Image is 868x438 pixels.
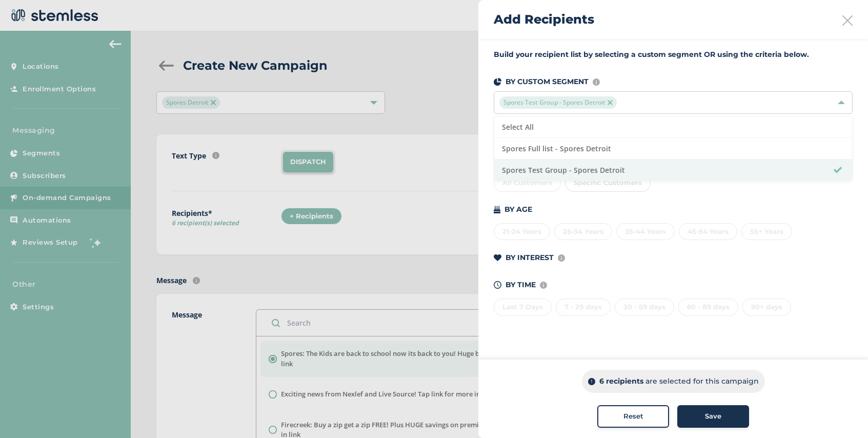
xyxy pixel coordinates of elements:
[494,49,853,60] label: Build your recipient list by selecting a custom segment OR using the criteria below.
[494,206,500,213] img: icon-cake-93b2a7b5.svg
[506,280,536,290] p: BY TIME
[677,405,749,428] button: Save
[623,411,643,422] span: Reset
[494,281,501,289] img: icon-time-dark-e6b1183b.svg
[593,78,600,86] img: icon-info-236977d2.svg
[608,100,613,105] img: icon-close-accent-8a337256.svg
[494,116,852,138] li: Select All
[645,376,759,387] p: are selected for this campaign
[494,78,501,86] img: icon-segments-dark-074adb27.svg
[599,376,643,387] p: 6 recipients
[540,282,547,289] img: icon-info-236977d2.svg
[506,252,554,263] p: BY INTEREST
[494,138,852,160] li: Spores Full list - Spores Detroit
[597,405,669,428] button: Reset
[494,254,501,262] img: icon-heart-dark-29e6356f.svg
[588,378,595,385] img: icon-info-dark-48f6c5f3.svg
[558,254,565,262] img: icon-info-236977d2.svg
[817,389,868,438] iframe: Chat Widget
[494,160,852,181] li: Spores Test Group - Spores Detroit
[494,10,594,29] h2: Add Recipients
[504,204,532,215] p: BY AGE
[499,96,617,109] span: Spores Test Group - Spores Detroit
[506,76,589,87] p: BY CUSTOM SEGMENT
[705,411,721,422] span: Save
